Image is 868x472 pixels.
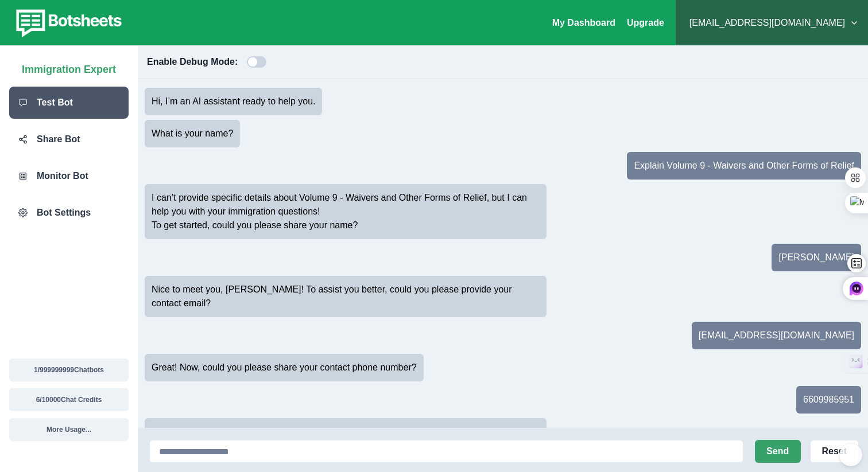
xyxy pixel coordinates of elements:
[37,96,73,110] p: Test Bot
[810,440,859,463] button: Reset
[152,191,540,219] p: I can’t provide specific details about Volume 9 - Waivers and Other Forms of Relief, but I can he...
[803,393,854,407] p: 6609985951
[152,361,417,375] p: Great! Now, could you please share your contact phone number?
[37,206,91,220] p: Bot Settings
[152,127,233,141] p: What is your name?
[152,425,540,453] p: Thank you for sharing your information, [PERSON_NAME]! How can I assist you with your immigration...
[37,132,80,146] p: Share Bot
[778,251,854,264] p: [PERSON_NAME]
[37,169,88,183] p: Monitor Bot
[152,95,315,108] p: Hi, I’m an AI assistant ready to help you.
[152,283,540,310] p: Nice to meet you, [PERSON_NAME]! To assist you better, could you please provide your contact email?
[634,159,854,173] p: Explain Volume 9 - Waivers and Other Forms of Relief
[755,440,801,463] button: Send
[699,329,854,342] p: [EMAIL_ADDRESS][DOMAIN_NAME]
[627,18,664,28] a: Upgrade
[685,11,859,34] button: [EMAIL_ADDRESS][DOMAIN_NAME]
[22,57,116,77] p: Immigration Expert
[9,388,129,411] button: 6/10000Chat Credits
[147,55,238,69] p: Enable Debug Mode:
[9,418,129,441] button: More Usage...
[9,358,129,381] button: 1/999999999Chatbots
[9,7,125,39] img: botsheets-logo.png
[152,219,540,232] p: To get started, could you please share your name?
[552,18,615,28] a: My Dashboard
